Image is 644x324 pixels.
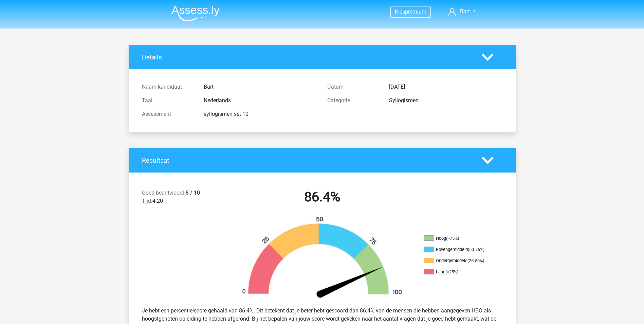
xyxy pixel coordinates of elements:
[142,157,472,164] h4: Resultaat
[467,258,484,263] div: (25-50%)
[142,190,186,196] span: Goed beantwoord:
[322,96,384,105] div: Categorie
[199,110,322,118] div: syllogismen set 10
[391,7,430,16] a: Kiespremium
[137,110,199,118] div: Assessment
[468,247,484,252] div: (50-75%)
[460,8,470,15] span: Bart
[424,247,492,253] li: Bovengemiddeld
[424,258,492,264] li: Ondergemiddeld
[384,83,508,91] div: [DATE]
[395,8,405,15] span: Kies
[446,236,459,241] div: (>75%)
[231,216,414,301] img: 86.bedef3011a2e.png
[137,189,229,208] div: 8 / 10 4:20
[322,83,384,91] div: Datum
[199,83,322,91] div: Bart
[446,7,478,16] a: Bart
[142,53,472,61] h4: Details
[142,198,152,204] span: Tijd:
[424,269,492,275] li: Laag
[424,235,492,241] li: Hoog
[171,5,220,21] img: Assessly
[199,96,322,105] div: Nederlands
[405,8,426,15] span: premium
[384,96,508,105] div: Syllogismen
[137,96,199,105] div: Taal
[445,269,458,274] div: (<25%)
[235,189,410,205] h2: 86.4%
[137,83,199,91] div: Naam kandidaat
